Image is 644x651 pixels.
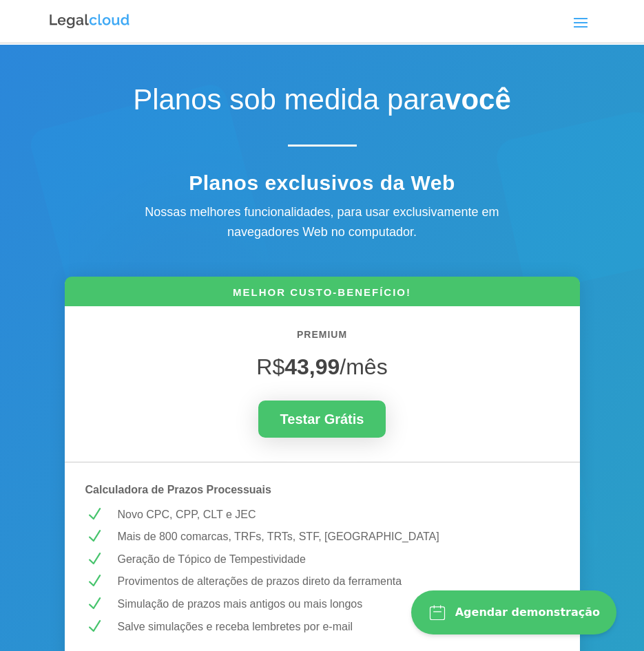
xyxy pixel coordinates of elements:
[118,551,559,568] p: Geração de Tópico de Tempestividade
[258,401,386,438] a: Testar Grátis
[85,618,103,635] span: N
[81,83,563,124] h1: Planos sob medida para
[85,528,103,545] span: N
[118,506,559,524] p: Novo CPC, CPP, CLT e JEC
[256,354,387,379] span: R$ /mês
[118,595,559,613] p: Simulação de prazos mais antigos ou mais longos
[116,202,529,242] div: Nossas melhores funcionalidades, para usar exclusivamente em navegadores Web no computador.
[118,528,559,546] p: Mais de 800 comarcas, TRFs, TRTs, STF, [GEOGRAPHIC_DATA]
[85,551,103,568] span: N
[85,484,271,495] strong: Calculadora de Prazos Processuais
[85,506,103,523] span: N
[118,618,559,636] p: Salve simulações e receba lembretes por e-mail
[81,171,563,202] h4: Planos exclusivos da Web
[85,595,103,612] span: N
[48,12,131,30] img: Logo da Legalcloud
[284,354,340,379] strong: 43,99
[85,327,559,350] h6: PREMIUM
[118,573,559,590] p: Provimentos de alterações de prazos direto da ferramenta
[85,573,103,590] span: N
[445,83,511,116] strong: você
[65,285,580,306] h6: MELHOR CUSTO-BENEFÍCIO!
